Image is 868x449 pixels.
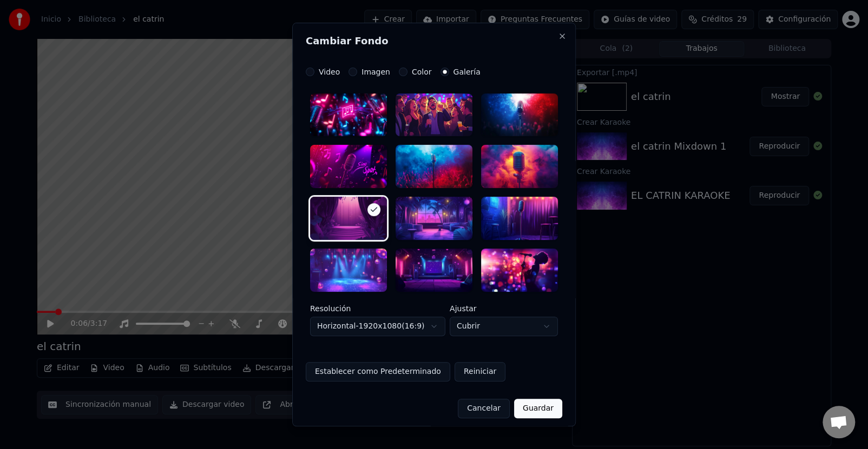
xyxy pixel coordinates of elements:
[306,36,562,46] h2: Cambiar Fondo
[361,68,390,76] label: Imagen
[306,362,450,381] button: Establecer como Predeterminado
[450,305,558,312] label: Ajustar
[319,68,340,76] label: Video
[453,68,481,76] label: Galería
[310,305,445,312] label: Resolución
[455,362,505,381] button: Reiniciar
[412,68,432,76] label: Color
[458,399,510,418] button: Cancelar
[514,399,562,418] button: Guardar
